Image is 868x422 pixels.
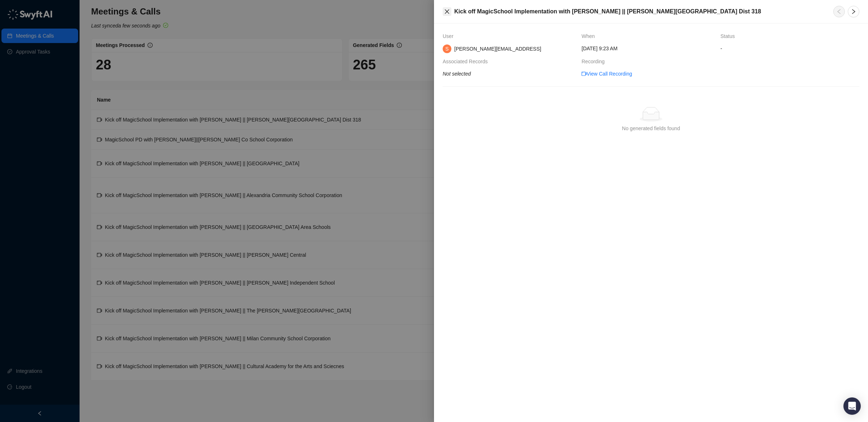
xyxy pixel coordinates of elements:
span: right [851,9,856,14]
div: Open Intercom Messenger [843,397,861,415]
span: Associated Records [443,57,492,65]
span: Recording [582,57,608,65]
div: No generated fields found [622,124,680,132]
span: video-camera [582,71,587,76]
span: User [443,32,457,40]
span: close [444,9,450,14]
span: When [582,32,599,40]
span: S [445,45,448,53]
span: - [720,44,859,52]
button: Close [443,7,451,16]
span: Status [720,32,739,40]
h5: Kick off MagicSchool Implementation with [PERSON_NAME] || [PERSON_NAME][GEOGRAPHIC_DATA] Dist 318 [454,7,825,16]
span: [DATE] 9:23 AM [582,44,617,52]
a: video-cameraView Call Recording [582,70,632,78]
i: Not selected [443,71,471,77]
span: [PERSON_NAME][EMAIL_ADDRESS] [454,46,541,52]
